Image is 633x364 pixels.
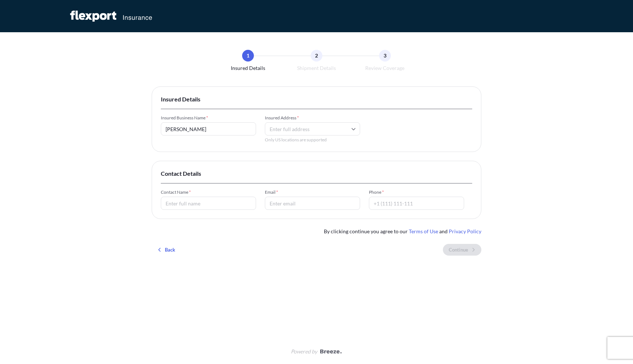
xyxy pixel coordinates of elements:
input: +1 (111) 111-111 [369,197,464,210]
input: Enter email [265,197,360,210]
span: Insured Business Name [161,115,256,121]
a: Privacy Policy [449,228,481,234]
span: 3 [384,52,386,59]
span: Phone [369,189,464,195]
span: Insured Details [161,96,472,103]
span: Insured Details [231,64,265,72]
p: Back [165,246,175,253]
span: 2 [315,52,318,59]
p: Continue [449,246,468,253]
input: Enter full address [265,122,360,135]
span: Insured Address [265,115,360,121]
input: Enter full name [161,197,256,210]
span: By clicking continue you agree to our and [324,228,481,235]
button: Back [152,244,181,256]
span: Powered by [291,348,317,355]
a: Terms of Use [409,228,438,234]
span: Shipment Details [297,64,336,72]
span: Contact Details [161,170,472,177]
input: Enter full name [161,122,256,135]
span: Only US locations are supported [265,137,360,143]
span: Email [265,189,360,195]
span: 1 [247,52,249,59]
span: Contact Name [161,189,256,195]
span: Review Coverage [365,64,404,72]
button: Continue [443,244,481,256]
